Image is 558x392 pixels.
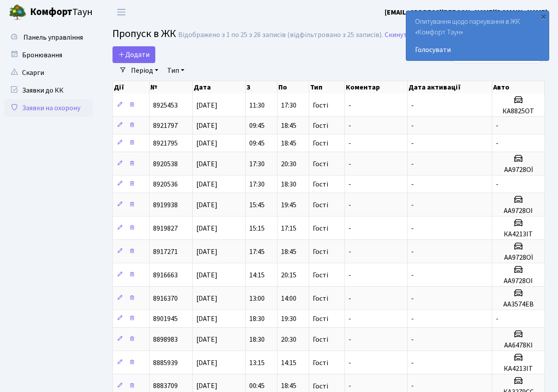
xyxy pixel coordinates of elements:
[196,138,217,148] span: [DATE]
[492,81,545,93] th: Авто
[348,270,351,280] span: -
[408,81,492,93] th: Дата активації
[249,200,265,210] span: 15:45
[496,365,541,373] h5: КА4213ІТ
[196,159,217,169] span: [DATE]
[496,254,541,262] h5: АА9728ОЇ
[23,33,83,42] span: Панель управління
[9,4,26,21] img: logo.png
[496,207,541,215] h5: АА9728ОІ
[249,224,265,233] span: 15:15
[348,159,351,169] span: -
[348,200,351,210] span: -
[385,7,547,17] b: [EMAIL_ADDRESS][PERSON_NAME][DOMAIN_NAME]
[348,294,351,303] span: -
[178,31,383,39] div: Відображено з 1 по 25 з 26 записів (відфільтровано з 25 записів).
[411,200,414,210] span: -
[281,138,296,148] span: 18:45
[348,358,351,368] span: -
[4,64,93,82] a: Скарги
[281,121,296,131] span: 18:45
[4,29,93,46] a: Панель управління
[249,294,265,303] span: 13:00
[281,314,296,324] span: 19:30
[313,161,328,168] span: Гості
[277,81,309,93] th: По
[193,81,246,93] th: Дата
[153,200,178,210] span: 8919938
[281,294,296,303] span: 14:00
[539,12,548,21] div: ×
[281,179,296,189] span: 18:30
[411,159,414,169] span: -
[348,247,351,257] span: -
[348,381,351,391] span: -
[313,315,328,322] span: Гості
[496,121,498,131] span: -
[153,294,178,303] span: 8916370
[496,277,541,285] h5: АА9728ОІ
[281,200,296,210] span: 19:45
[153,381,178,391] span: 8883709
[496,341,541,350] h5: АА6478КІ
[348,121,351,131] span: -
[313,140,328,147] span: Гості
[153,270,178,280] span: 8916663
[411,270,414,280] span: -
[196,270,217,280] span: [DATE]
[150,81,193,93] th: №
[127,63,162,78] a: Період
[110,5,132,19] button: Переключити навігацію
[411,101,414,110] span: -
[411,335,414,344] span: -
[196,294,217,303] span: [DATE]
[249,247,265,257] span: 17:45
[411,247,414,257] span: -
[313,359,328,366] span: Гості
[496,166,541,174] h5: АА9728ОЇ
[313,383,328,390] span: Гості
[112,26,176,41] span: Пропуск в ЖК
[281,101,296,110] span: 17:30
[164,63,188,78] a: Тип
[249,159,265,169] span: 17:30
[411,314,414,324] span: -
[249,179,265,189] span: 17:30
[281,358,296,368] span: 14:15
[348,101,351,110] span: -
[348,224,351,233] span: -
[196,121,217,131] span: [DATE]
[281,159,296,169] span: 20:30
[153,101,178,110] span: 8925453
[153,224,178,233] span: 8919827
[348,138,351,148] span: -
[313,272,328,279] span: Гості
[246,81,277,93] th: З
[249,358,265,368] span: 13:15
[249,270,265,280] span: 14:15
[249,314,265,324] span: 18:30
[249,381,265,391] span: 00:45
[411,224,414,233] span: -
[411,381,414,391] span: -
[309,81,345,93] th: Тип
[411,294,414,303] span: -
[348,179,351,189] span: -
[118,50,150,60] span: Додати
[406,11,549,60] div: Опитування щодо паркування в ЖК «Комфорт Таун»
[411,121,414,131] span: -
[30,5,93,20] span: Таун
[4,99,93,117] a: Заявки на охорону
[313,336,328,343] span: Гості
[313,102,328,109] span: Гості
[196,314,217,324] span: [DATE]
[281,224,296,233] span: 17:15
[313,122,328,129] span: Гості
[196,247,217,257] span: [DATE]
[153,247,178,257] span: 8917271
[281,381,296,391] span: 18:45
[30,5,72,19] b: Комфорт
[345,81,408,93] th: Коментар
[4,82,93,99] a: Заявки до КК
[348,314,351,324] span: -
